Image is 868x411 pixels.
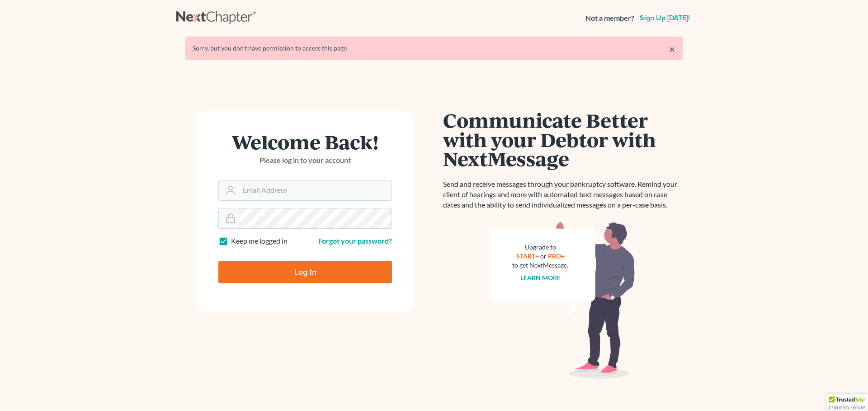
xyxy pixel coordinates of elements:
a: × [669,44,675,55]
div: TrustedSite Certified [826,394,868,411]
input: Email Address [239,180,392,200]
a: Sign up [DATE]! [638,14,692,22]
a: Learn more [520,274,561,282]
input: Log In [218,261,392,283]
h1: Welcome Back! [218,132,392,152]
span: or [540,252,547,260]
div: Sorry, but you don't have permission to access this page [193,44,675,53]
a: START+ [516,252,539,260]
img: nextmessage_bg-59042aed3d76b12b5cd301f8e5b87938c9018125f34e5fa2b7a6b67550977c72.svg [491,221,635,379]
p: Send and receive messages through your bankruptcy software. Remind your client of hearings and mo... [443,179,683,210]
strong: Not a member? [585,13,634,23]
p: Please log in to your account [218,155,392,166]
div: Upgrade to [512,243,568,252]
label: Keep me logged in [231,236,288,246]
a: PRO+ [548,252,565,260]
a: Forgot your password? [318,236,392,245]
h1: Communicate Better with your Debtor with NextMessage [443,111,683,168]
div: to get NextMessage. [512,261,568,270]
